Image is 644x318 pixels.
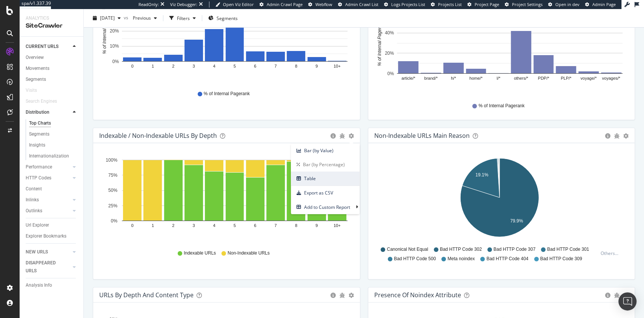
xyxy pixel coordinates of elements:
[315,224,318,228] text: 9
[29,130,49,138] div: Segments
[130,12,160,24] button: Previous
[374,132,470,139] div: Non-Indexable URLs Main Reason
[478,103,524,109] span: % of Internal Pagerank
[177,15,190,21] div: Filters
[486,256,528,262] span: Bad HTTP Code 404
[614,133,619,139] div: bug
[26,86,37,94] div: Visits
[510,218,523,224] text: 79.9%
[330,133,336,139] div: circle-info
[108,188,117,193] text: 50%
[152,64,154,69] text: 1
[26,207,42,215] div: Outlinks
[26,259,64,275] div: DISAPPEARED URLS
[623,133,629,139] div: gear
[192,224,195,228] text: 3
[90,12,124,24] button: [DATE]
[291,145,360,156] span: Bar (by Value)
[438,2,462,7] span: Projects List
[384,2,425,8] a: Logs Projects List
[334,64,341,69] text: 10+
[108,203,117,208] text: 25%
[26,196,39,204] div: Inlinks
[26,163,52,171] div: Performance
[291,188,360,198] span: Export as CSV
[26,207,71,215] a: Outlinks
[384,51,393,56] text: 20%
[274,64,277,69] text: 7
[166,12,199,24] button: Filters
[112,59,119,64] text: 0%
[29,152,69,160] div: Internationalization
[138,2,159,8] div: ReadOnly:
[130,15,151,21] span: Previous
[172,224,174,228] text: 2
[26,54,78,62] a: Overview
[26,196,71,204] a: Inlinks
[605,293,610,298] div: circle-info
[377,20,382,66] text: % of Internal Pagerank
[555,2,579,7] span: Open in dev
[26,259,71,275] a: DISAPPEARED URLS
[512,2,543,7] span: Project Settings
[580,76,597,81] text: voyage/*
[374,155,625,243] svg: A chart.
[349,293,354,298] div: gear
[315,2,332,7] span: Webflow
[152,224,154,228] text: 1
[291,144,360,214] ul: gear
[111,218,118,224] text: 0%
[26,108,71,116] a: Distribution
[601,250,622,256] div: Others...
[345,2,378,7] span: Admin Crawl List
[493,246,535,253] span: Bad HTTP Code 307
[605,133,610,139] div: circle-info
[26,43,58,51] div: CURRENT URLS
[29,141,78,149] a: Insights
[217,15,238,21] span: Segments
[475,2,499,7] span: Project Page
[192,64,195,69] text: 3
[374,8,625,96] svg: A chart.
[106,157,117,163] text: 100%
[26,281,52,289] div: Analysis Info
[349,133,354,139] div: gear
[227,250,269,256] span: Non-Indexable URLs
[234,224,236,228] text: 5
[315,64,318,69] text: 9
[308,2,332,8] a: Webflow
[213,224,215,228] text: 4
[26,248,48,256] div: NEW URLS
[124,14,130,20] span: vs
[213,64,215,69] text: 4
[108,173,117,178] text: 75%
[26,281,78,289] a: Analysis Info
[110,44,119,49] text: 10%
[184,250,216,256] span: Indexable URLs
[338,2,378,8] a: Admin Crawl List
[540,256,582,262] span: Bad HTTP Code 309
[110,28,119,34] text: 20%
[26,65,78,73] a: Movements
[401,76,415,81] text: article/*
[26,76,46,83] div: Segments
[291,159,360,170] span: Bar (by Percentage)
[384,31,393,36] text: 40%
[26,248,71,256] a: NEW URLS
[561,76,572,81] text: PLP/*
[387,246,428,253] span: Canonical Not Equal
[26,54,44,62] div: Overview
[26,15,77,22] div: Analytics
[467,2,499,8] a: Project Page
[131,64,134,69] text: 0
[234,64,236,69] text: 5
[26,185,78,193] a: Content
[131,224,134,228] text: 0
[295,64,297,69] text: 8
[505,2,543,8] a: Project Settings
[102,8,107,54] text: % of Internal Pagerank
[215,2,254,8] a: Open Viz Editor
[29,152,78,160] a: Internationalization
